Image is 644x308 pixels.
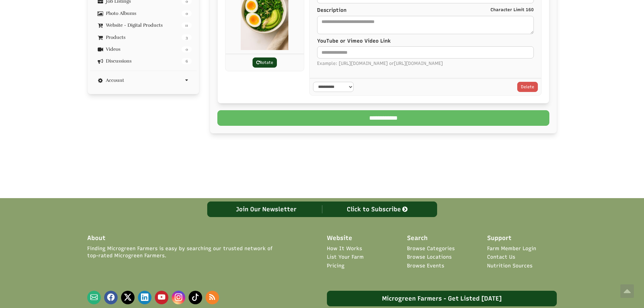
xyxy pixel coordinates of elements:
label: Description [317,7,534,14]
a: Join Our Newsletter Click to Subscribe [207,202,437,217]
span: 11 [182,22,192,28]
span: Example: [URL][DOMAIN_NAME] or [317,60,534,67]
a: Browse Locations [407,254,452,261]
span: Search [407,234,428,243]
span: [URL][DOMAIN_NAME] [394,60,443,67]
span: 6 [182,58,192,64]
span: 0 [182,10,192,17]
label: YouTube or Vimeo Video Link [317,38,391,45]
a: Rotate [253,57,277,68]
a: 6 Discussions [95,58,192,64]
a: How It Works [327,245,362,252]
a: Farm Member Login [487,245,536,252]
small: Character Limit 160 [491,7,534,13]
a: Delete [517,82,538,92]
a: Nutrition Sources [487,262,532,269]
a: Browse Categories [407,245,455,252]
a: Browse Events [407,262,444,269]
select: select-1 [313,82,354,92]
span: Website [327,234,352,243]
span: Support [487,234,511,243]
a: 0 Videos [95,47,192,52]
a: 11 Website - Digital Products [95,23,192,28]
span: About [87,234,105,243]
a: Contact Us [487,254,515,261]
a: Pricing [327,262,344,269]
div: Join Our Newsletter [211,205,322,213]
div: Click to Subscribe [322,205,433,213]
a: Account [95,78,192,83]
a: 0 Photo Albums [95,11,192,16]
a: List Your Farm [327,254,364,261]
a: Microgreen Farmers - Get Listed [DATE] [327,291,557,306]
a: 3 Products [95,35,192,40]
span: Finding Microgreen Farmers is easy by searching our trusted network of top-rated Microgreen Farmers. [87,245,277,260]
span: 0 [182,46,192,52]
span: 3 [182,34,192,41]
